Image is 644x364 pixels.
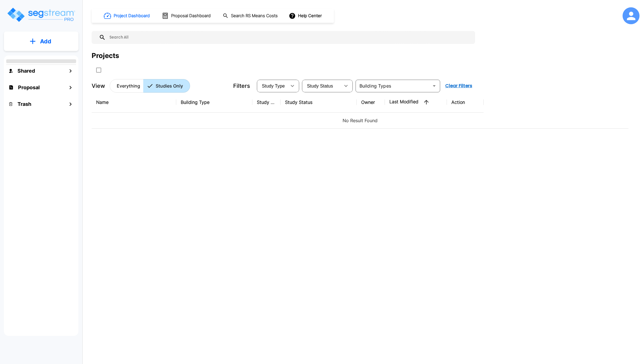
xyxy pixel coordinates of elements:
[252,92,281,113] th: Study Type
[40,37,51,46] p: Add
[6,7,76,23] img: Logo
[233,82,250,90] p: Filters
[220,10,281,21] button: Search RS Means Costs
[262,84,285,88] span: Study Type
[18,84,40,91] h1: Proposal
[92,92,176,113] th: Name
[4,33,78,50] button: Add
[231,13,278,19] h1: Search RS Means Costs
[156,82,183,89] p: Studies Only
[110,79,144,93] button: Everything
[385,92,447,113] th: Last Modified
[281,92,357,113] th: Study Status
[357,92,385,113] th: Owner
[17,100,31,108] h1: Trash
[447,92,484,113] th: Action
[430,82,438,90] button: Open
[92,51,119,61] div: Projects
[92,82,105,90] p: View
[143,79,190,93] button: Studies Only
[171,13,211,19] h1: Proposal Dashboard
[96,117,624,124] p: No Result Found
[110,79,190,93] div: Platform
[102,10,153,22] button: Project Dashboard
[117,82,140,89] p: Everything
[93,64,104,76] button: SelectAll
[357,82,429,90] input: Building Types
[17,67,35,75] h1: Shared
[303,78,340,94] div: Select
[288,10,324,21] button: Help Center
[307,84,333,88] span: Study Status
[114,13,150,19] h1: Project Dashboard
[160,10,214,22] button: Proposal Dashboard
[106,31,472,44] input: Search All
[176,92,252,113] th: Building Type
[443,80,475,91] button: Clear Filters
[258,78,287,94] div: Select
